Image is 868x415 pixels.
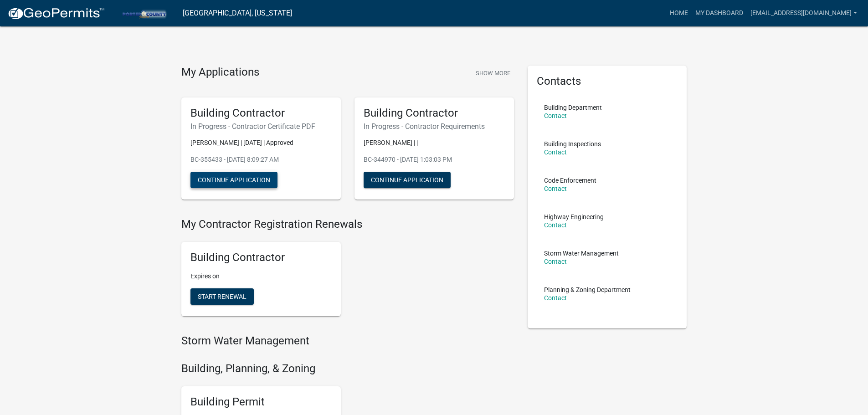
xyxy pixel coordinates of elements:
[544,221,567,229] a: Contact
[181,362,514,375] h4: Building, Planning, & Zoning
[190,395,332,409] h5: Building Permit
[472,66,514,81] button: Show More
[198,293,247,300] span: Start Renewal
[190,107,332,120] h5: Building Contractor
[544,112,567,119] a: Contact
[181,218,514,323] wm-registration-list-section: My Contractor Registration Renewals
[364,138,505,148] p: [PERSON_NAME] | |
[181,218,514,231] h4: My Contractor Registration Renewals
[537,75,678,88] h5: Contacts
[544,141,601,147] p: Building Inspections
[190,122,332,131] h6: In Progress - Contractor Certificate PDF
[190,288,254,305] button: Start Renewal
[364,107,505,120] h5: Building Contractor
[364,172,451,188] button: Continue Application
[181,66,259,79] h4: My Applications
[364,122,505,131] h6: In Progress - Contractor Requirements
[544,214,604,220] p: Highway Engineering
[544,185,567,192] a: Contact
[190,251,332,264] h5: Building Contractor
[364,155,505,164] p: BC-344970 - [DATE] 1:03:03 PM
[544,287,631,293] p: Planning & Zoning Department
[190,172,277,188] button: Continue Application
[112,7,175,19] img: Porter County, Indiana
[747,5,861,22] a: [EMAIL_ADDRESS][DOMAIN_NAME]
[190,138,332,148] p: [PERSON_NAME] | [DATE] | Approved
[544,149,567,156] a: Contact
[544,258,567,265] a: Contact
[544,250,619,256] p: Storm Water Management
[544,104,602,111] p: Building Department
[666,5,692,22] a: Home
[692,5,747,22] a: My Dashboard
[544,294,567,302] a: Contact
[190,155,332,164] p: BC-355433 - [DATE] 8:09:27 AM
[183,5,292,21] a: [GEOGRAPHIC_DATA], [US_STATE]
[181,334,514,348] h4: Storm Water Management
[544,177,596,184] p: Code Enforcement
[190,272,332,281] p: Expires on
